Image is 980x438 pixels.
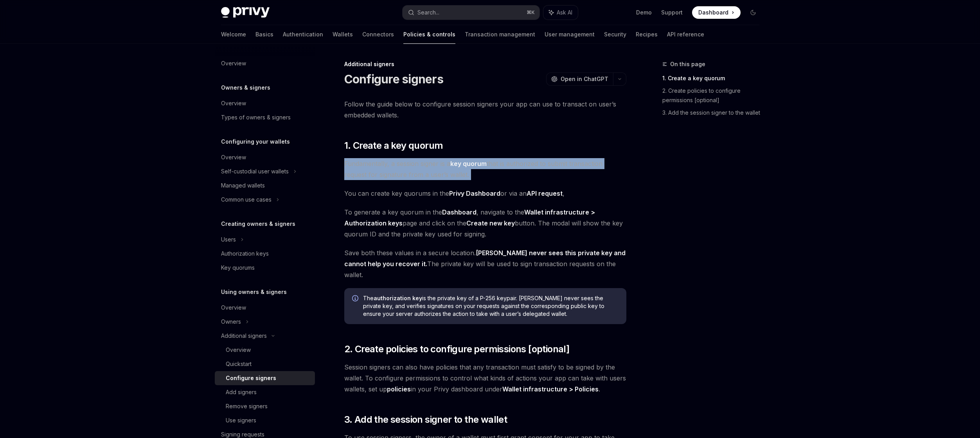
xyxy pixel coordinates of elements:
a: Authorization keys [215,247,315,261]
div: Additional signers [344,60,626,68]
a: Transaction management [465,25,535,44]
a: Add signers [215,385,315,399]
div: Additional signers [221,331,267,341]
a: Privy Dashboard [449,189,500,198]
a: Use signers [215,413,315,427]
a: Recipes [636,25,658,44]
div: Add signers [226,388,257,397]
a: API request [527,189,563,198]
div: Common use cases [221,195,272,204]
strong: [PERSON_NAME] never sees this private key and cannot help you recover it. [344,249,626,268]
div: Types of owners & signers [221,113,291,122]
a: Dashboard [442,208,477,216]
svg: Info [352,295,360,303]
a: Configure signers [215,371,315,385]
a: Welcome [221,25,246,44]
div: Users [221,235,236,244]
a: policies [387,385,411,393]
strong: Create new key [466,219,515,227]
button: Search...⌘K [403,5,539,20]
div: Configure signers [226,373,276,383]
a: Basics [255,25,273,44]
div: Overview [221,59,246,68]
span: You can create key quorums in the or via an , [344,188,626,199]
div: Use signers [226,416,256,425]
a: Quickstart [215,357,315,371]
div: Remove signers [226,402,268,411]
span: Session signers can also have policies that any transaction must satisfy to be signed by the wall... [344,362,626,395]
span: Open in ChatGPT [561,75,608,83]
a: Remove signers [215,399,315,413]
button: Open in ChatGPT [546,72,613,86]
div: Managed wallets [221,181,265,190]
span: Fundamentally, a session signer is a that is authorized to submit transaction request for signatu... [344,158,626,180]
a: 1. Create a key quorum [662,72,766,85]
div: Authorization keys [221,249,269,258]
a: Support [661,9,683,16]
div: Self-custodial user wallets [221,167,289,176]
a: Demo [636,9,652,16]
div: Overview [226,345,251,355]
span: ⌘ K [527,9,535,16]
div: Overview [221,303,246,312]
a: Overview [215,56,315,70]
a: Key quorums [215,261,315,275]
h5: Owners & signers [221,83,270,92]
img: dark logo [221,7,270,18]
a: Overview [215,150,315,164]
div: Key quorums [221,263,255,272]
a: Policies & controls [403,25,455,44]
span: On this page [670,59,705,69]
h5: Creating owners & signers [221,219,295,229]
div: Overview [221,153,246,162]
span: 2. Create policies to configure permissions [optional] [344,343,570,355]
h5: Using owners & signers [221,287,287,297]
h5: Configuring your wallets [221,137,290,146]
strong: Wallet infrastructure > Policies [502,385,599,393]
div: Search... [417,8,439,17]
span: 1. Create a key quorum [344,139,443,152]
div: Overview [221,99,246,108]
div: Owners [221,317,241,326]
span: Follow the guide below to configure session signers your app can use to transact on user’s embedd... [344,99,626,121]
strong: authorization key [374,295,422,301]
a: Authentication [283,25,323,44]
h1: Configure signers [344,72,443,86]
span: 3. Add the session signer to the wallet [344,413,507,426]
a: 2. Create policies to configure permissions [optional] [662,85,766,106]
span: To generate a key quorum in the , navigate to the page and click on the button. The modal will sh... [344,207,626,240]
a: API reference [667,25,704,44]
a: Managed wallets [215,178,315,193]
a: 3. Add the session signer to the wallet [662,106,766,119]
a: Wallets [333,25,353,44]
a: User management [545,25,595,44]
button: Toggle dark mode [747,6,759,19]
a: Dashboard [692,6,741,19]
a: Security [604,25,626,44]
a: Overview [215,343,315,357]
a: Types of owners & signers [215,110,315,124]
a: Connectors [362,25,394,44]
div: Quickstart [226,359,252,369]
a: Overview [215,301,315,315]
a: Overview [215,96,315,110]
a: key quorum [450,160,487,168]
span: Dashboard [698,9,728,16]
span: The is the private key of a P-256 keypair. [PERSON_NAME] never sees the private key, and verifies... [363,294,619,318]
span: Ask AI [557,9,572,16]
span: Save both these values in a secure location. The private key will be used to sign transaction req... [344,247,626,280]
button: Ask AI [543,5,578,20]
